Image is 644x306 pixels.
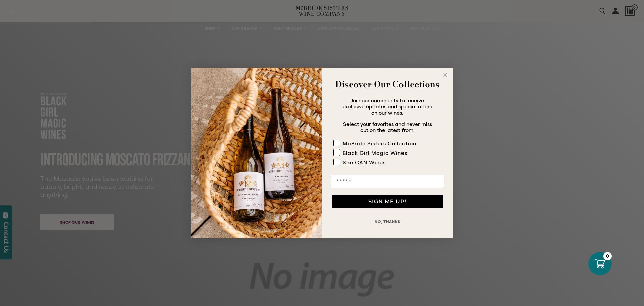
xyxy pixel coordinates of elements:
[343,150,407,156] div: Black Girl Magic Wines
[331,215,444,228] button: NO, THANKS
[603,252,612,260] div: 0
[335,78,439,91] strong: Discover Our Collections
[332,195,443,208] button: SIGN ME UP!
[331,175,444,188] input: Email
[191,68,322,238] img: 42653730-7e35-4af7-a99d-12bf478283cf.jpeg
[441,71,449,79] button: Close dialog
[343,140,416,146] div: McBride Sisters Collection
[343,159,386,165] div: She CAN Wines
[343,121,432,133] span: Select your favorites and never miss out on the latest from:
[343,97,432,116] span: Join our community to receive exclusive updates and special offers on our wines.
